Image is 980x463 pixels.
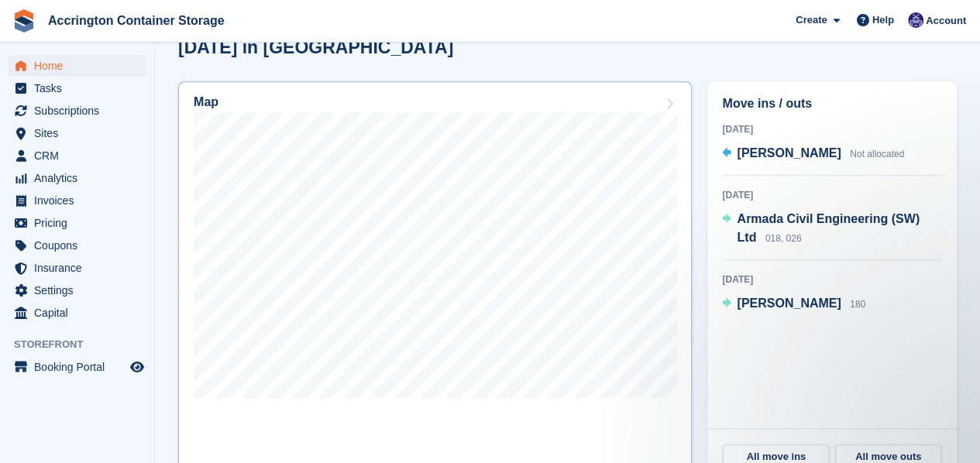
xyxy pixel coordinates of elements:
[8,100,146,122] a: menu
[14,337,154,352] span: Storefront
[8,167,146,189] a: menu
[8,235,146,256] a: menu
[34,55,127,77] span: Home
[34,145,127,166] span: CRM
[34,235,127,256] span: Coupons
[8,356,146,378] a: menu
[194,95,218,109] h2: Map
[34,77,127,99] span: Tasks
[34,356,127,378] span: Booking Portal
[34,257,127,279] span: Insurance
[34,302,127,324] span: Capital
[850,299,865,310] span: 180
[765,233,802,244] span: 018, 026
[737,212,920,244] span: Armada Civil Engineering (SW) Ltd
[12,9,36,33] img: stora-icon-8386f47178a22dfd0bd8f6a31ec36ba5ce8667c1dd55bd0f319d3a0aa187defe.svg
[850,149,904,159] span: Not allocated
[34,167,127,189] span: Analytics
[8,122,146,144] a: menu
[737,146,841,159] span: [PERSON_NAME]
[722,294,865,314] a: [PERSON_NAME] 180
[722,122,942,136] div: [DATE]
[34,122,127,144] span: Sites
[34,190,127,211] span: Invoices
[722,94,942,113] h2: Move ins / outs
[796,12,827,28] span: Create
[8,77,146,99] a: menu
[908,12,923,28] img: Jacob Connolly
[42,8,231,33] a: Accrington Container Storage
[737,297,841,310] span: [PERSON_NAME]
[722,210,942,249] a: Armada Civil Engineering (SW) Ltd 018, 026
[8,257,146,279] a: menu
[8,280,146,301] a: menu
[8,212,146,234] a: menu
[34,212,127,234] span: Pricing
[34,280,127,301] span: Settings
[128,358,146,376] a: Preview store
[8,55,146,77] a: menu
[8,302,146,324] a: menu
[8,190,146,211] a: menu
[178,37,453,58] h2: [DATE] in [GEOGRAPHIC_DATA]
[722,144,904,164] a: [PERSON_NAME] Not allocated
[722,188,942,202] div: [DATE]
[8,145,146,166] a: menu
[872,12,894,28] span: Help
[34,100,127,122] span: Subscriptions
[722,273,942,286] div: [DATE]
[926,13,966,29] span: Account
